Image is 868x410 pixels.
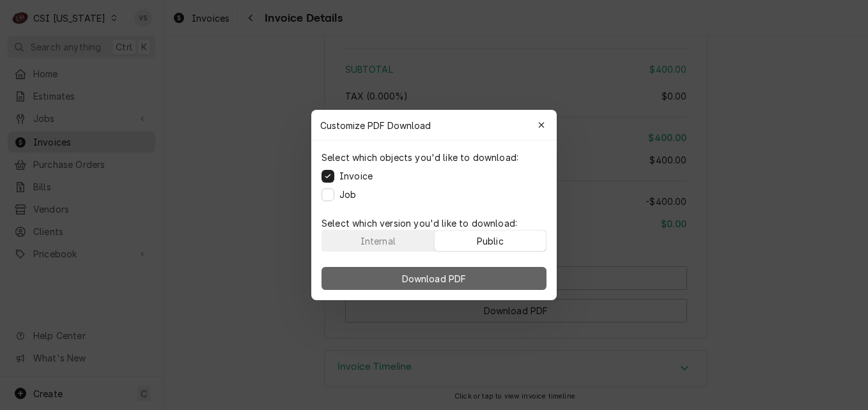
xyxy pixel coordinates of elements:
div: Internal [360,234,396,248]
div: Customize PDF Download [311,110,557,140]
div: Public [477,234,504,248]
label: Invoice [339,169,373,183]
label: Job [339,188,356,201]
p: Select which version you'd like to download: [322,216,546,230]
p: Select which objects you'd like to download: [322,151,518,164]
button: Download PDF [322,267,546,290]
span: Download PDF [399,272,469,285]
